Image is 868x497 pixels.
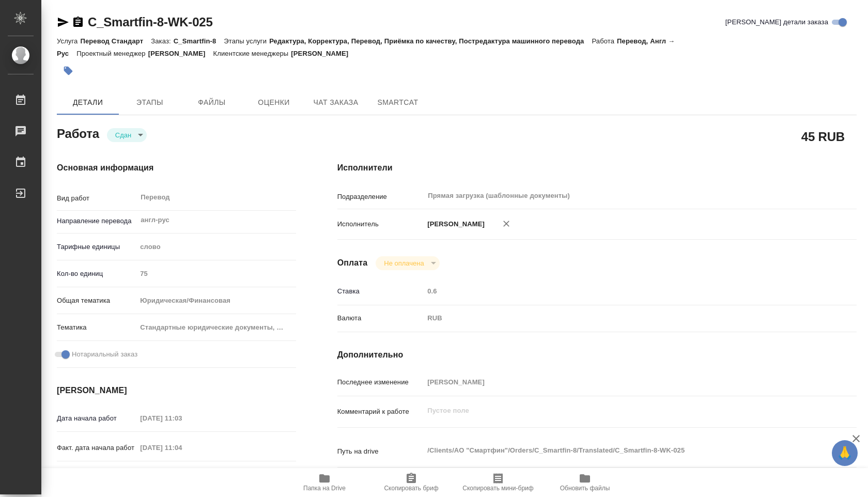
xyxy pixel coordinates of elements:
[213,50,291,57] p: Клиентские менеджеры
[337,313,424,323] p: Валюта
[72,16,84,28] button: Скопировать ссылку
[337,192,424,202] p: Подразделение
[281,468,368,497] button: Папка на Drive
[424,284,813,299] input: Пустое поле
[136,467,227,482] input: Пустое поле
[424,375,813,390] input: Пустое поле
[249,96,299,109] span: Оценки
[381,259,427,268] button: Не оплачена
[57,269,136,279] p: Кол-во единиц
[311,96,361,109] span: Чат заказа
[832,440,858,466] button: 🙏
[269,37,592,45] p: Редактура, Корректура, Перевод, Приёмка по качеству, Постредактура машинного перевода
[57,16,69,28] button: Скопировать ссылку для ЯМессенджера
[136,266,296,281] input: Пустое поле
[136,238,296,256] div: слово
[63,96,113,109] span: Детали
[107,128,147,142] div: Сдан
[303,485,346,492] span: Папка на Drive
[151,37,173,45] p: Заказ:
[57,123,99,142] h2: Работа
[57,413,136,424] p: Дата начала работ
[337,407,424,417] p: Комментарий к работе
[57,162,296,174] h4: Основная информация
[76,50,148,57] p: Проектный менеджер
[136,292,296,309] div: Юридическая/Финансовая
[57,322,136,333] p: Тематика
[174,37,224,45] p: C_Smartfin-8
[368,468,455,497] button: Скопировать бриф
[112,131,134,139] button: Сдан
[541,468,628,497] button: Обновить файлы
[187,96,237,109] span: Файлы
[57,443,136,453] p: Факт. дата начала работ
[455,468,541,497] button: Скопировать мини-бриф
[424,309,813,327] div: RUB
[337,446,424,457] p: Путь на drive
[80,37,151,45] p: Перевод Стандарт
[337,162,857,174] h4: Исполнители
[801,128,845,145] h2: 45 RUB
[337,257,368,269] h4: Оплата
[337,286,424,297] p: Ставка
[291,50,356,57] p: [PERSON_NAME]
[57,193,136,204] p: Вид работ
[836,442,854,464] span: 🙏
[57,242,136,252] p: Тарифные единицы
[337,349,857,361] h4: Дополнительно
[125,96,175,109] span: Этапы
[57,384,296,397] h4: [PERSON_NAME]
[337,377,424,387] p: Последнее изменение
[424,219,485,229] p: [PERSON_NAME]
[224,37,269,45] p: Этапы услуги
[560,485,610,492] span: Обновить файлы
[495,212,518,235] button: Удалить исполнителя
[136,440,227,455] input: Пустое поле
[462,485,533,492] span: Скопировать мини-бриф
[57,37,80,45] p: Услуга
[57,216,136,226] p: Направление перевода
[376,256,439,270] div: Сдан
[57,296,136,306] p: Общая тематика
[72,349,137,360] span: Нотариальный заказ
[592,37,617,45] p: Работа
[57,59,80,82] button: Добавить тэг
[337,219,424,229] p: Исполнитель
[384,485,438,492] span: Скопировать бриф
[424,442,813,459] textarea: /Clients/АО "Смартфин"/Orders/C_Smartfin-8/Translated/C_Smartfin-8-WK-025
[136,319,296,336] div: Стандартные юридические документы, договоры, уставы
[725,17,828,27] span: [PERSON_NAME] детали заказа
[148,50,213,57] p: [PERSON_NAME]
[88,15,213,29] a: C_Smartfin-8-WK-025
[136,411,227,426] input: Пустое поле
[373,96,423,109] span: SmartCat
